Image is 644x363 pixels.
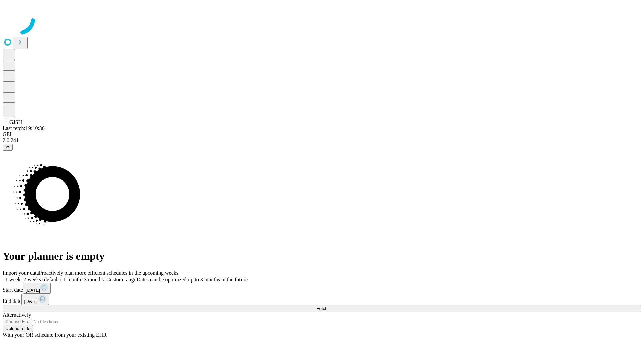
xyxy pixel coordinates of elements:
[3,144,13,151] button: @
[106,277,136,282] span: Custom range
[3,137,641,144] div: 2.0.241
[3,270,39,276] span: Import your data
[3,312,31,318] span: Alternatively
[39,270,180,276] span: Proactively plan more efficient schedules in the upcoming weeks.
[3,294,641,305] div: End date
[5,277,21,282] span: 1 week
[3,125,45,131] span: Last fetch: 19:10:36
[63,277,81,282] span: 1 month
[3,283,641,294] div: Start date
[84,277,104,282] span: 3 months
[3,325,33,332] button: Upload a file
[316,306,327,311] span: Fetch
[3,250,641,263] h1: Your planner is empty
[23,283,51,294] button: [DATE]
[3,305,641,312] button: Fetch
[3,332,107,338] span: With your OR schedule from your existing EHR
[137,277,249,282] span: Dates can be optimized up to 3 months in the future.
[9,119,22,125] span: GJSH
[23,277,61,282] span: 2 weeks (default)
[5,145,10,150] span: @
[26,288,40,293] span: [DATE]
[21,294,49,305] button: [DATE]
[24,299,38,304] span: [DATE]
[3,131,641,137] div: GEI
